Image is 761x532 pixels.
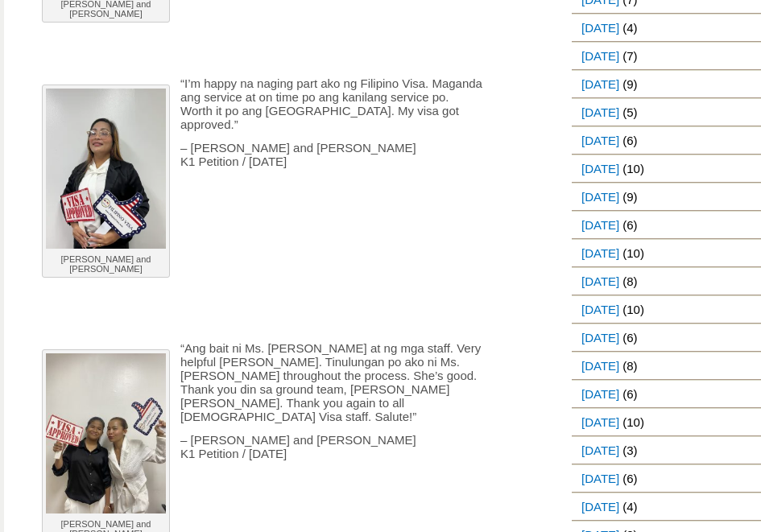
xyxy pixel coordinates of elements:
span: – [PERSON_NAME] and [PERSON_NAME] K1 Petition / [DATE] [180,433,416,460]
a: [DATE] [572,381,622,407]
a: [DATE] [572,184,622,210]
a: [DATE] [572,71,622,97]
a: [DATE] [572,437,622,464]
a: [DATE] [572,268,622,295]
a: [DATE] [572,324,622,351]
p: [PERSON_NAME] and [PERSON_NAME] [46,254,166,274]
p: “I’m happy na naging part ako ng Filipino Visa. Maganda ang service at on time po ang kanilang se... [31,76,494,131]
span: – [PERSON_NAME] and [PERSON_NAME] K1 Petition / [DATE] [180,141,416,168]
a: [DATE] [572,127,622,154]
a: [DATE] [572,409,622,435]
a: [DATE] [572,296,622,323]
a: [DATE] [572,14,622,41]
a: [DATE] [572,212,622,238]
a: [DATE] [572,493,622,520]
img: Matthew and Zhindy [46,353,166,513]
p: “Ang bait ni Ms. [PERSON_NAME] at ng mga staff. Very helpful [PERSON_NAME]. Tinulungan po ako ni ... [31,341,494,423]
a: [DATE] [572,43,622,69]
a: [DATE] [572,353,622,379]
a: [DATE] [572,240,622,266]
a: [DATE] [572,465,622,492]
a: [DATE] [572,155,622,182]
a: [DATE] [572,99,622,126]
img: Hilario and Manilyn [46,89,166,249]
